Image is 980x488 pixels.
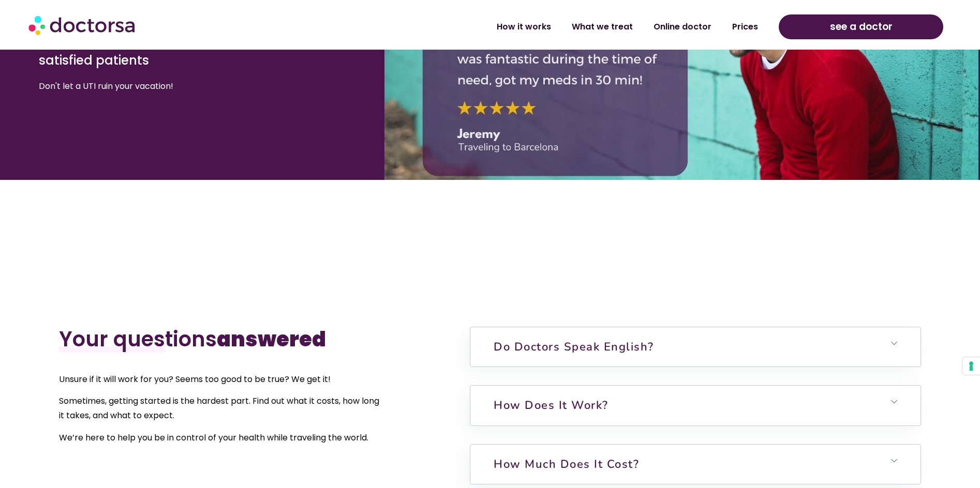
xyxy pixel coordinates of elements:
button: Your consent preferences for tracking technologies [962,357,980,375]
nav: Menu [253,15,768,39]
a: Prices [722,15,768,39]
b: answered [217,325,326,354]
p: We’re here to help you be in control of your health while traveling the world. [59,431,384,445]
span: see a doctor [830,19,893,35]
p: Sometimes, getting started is the hardest part. Find out what it costs, how long it takes, and wh... [59,394,384,423]
h2: More than 50 million minutes saved to 150,000 satisfied patients [39,36,361,69]
a: see a doctor [779,14,943,39]
p: Unsure if it will work for you? Seems too good to be true? We get it! [59,372,384,387]
h6: How much does it cost? [470,445,920,484]
h6: Do doctors speak English? [470,327,920,367]
a: How it works [486,15,561,39]
h2: Don't let a UTI ruin your vacation! [39,79,361,94]
a: How does it work? [494,398,608,413]
a: How much does it cost? [494,456,639,472]
h6: How does it work? [470,386,920,425]
a: Do doctors speak English? [494,339,654,355]
a: What we treat [561,15,643,39]
a: Online doctor [643,15,722,39]
h2: Your questions [59,327,384,352]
